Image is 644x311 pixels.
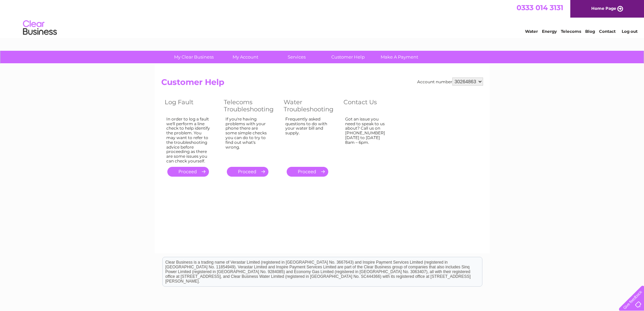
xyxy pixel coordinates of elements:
a: . [227,167,268,177]
a: My Clear Business [166,51,222,63]
div: Frequently asked questions to do with your water bill and supply. [285,117,330,161]
a: My Account [217,51,273,63]
div: Got an issue you need to speak to us about? Call us on [PHONE_NUMBER] [DATE] to [DATE] 8am – 6pm. [345,117,389,161]
a: Energy [542,29,557,34]
a: Customer Help [320,51,376,63]
a: Telecoms [561,29,581,34]
a: Make A Payment [372,51,427,63]
div: Account number [417,77,483,86]
th: Telecoms Troubleshooting [220,97,280,115]
img: logo.png [23,18,57,38]
a: . [167,167,209,177]
th: Contact Us [340,97,399,115]
a: Services [269,51,325,63]
a: Contact [599,29,616,34]
a: 0333 014 3131 [517,3,563,12]
th: Log Fault [161,97,220,115]
h2: Customer Help [161,77,483,90]
a: Log out [622,29,638,34]
a: Water [525,29,538,34]
th: Water Troubleshooting [280,97,340,115]
div: In order to log a fault we'll perform a line check to help identify the problem. You may want to ... [166,117,210,163]
a: Blog [585,29,595,34]
div: If you're having problems with your phone there are some simple checks you can do to try to find ... [225,117,270,161]
a: . [287,167,328,177]
div: Clear Business is a trading name of Verastar Limited (registered in [GEOGRAPHIC_DATA] No. 3667643... [163,4,482,33]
